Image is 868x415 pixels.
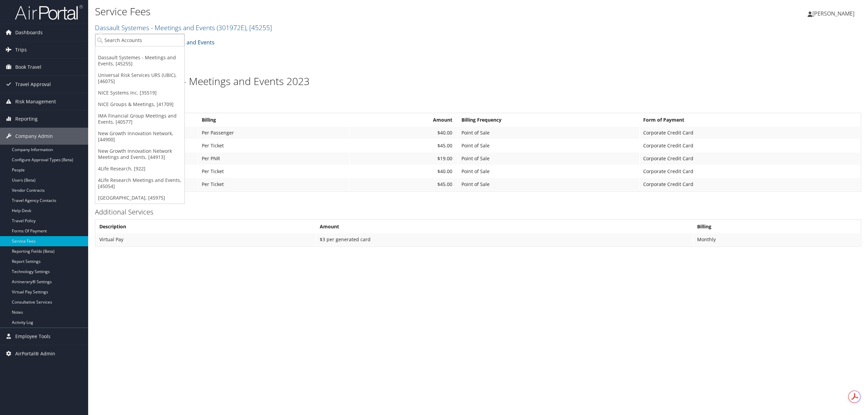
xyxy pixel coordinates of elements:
td: Point of Sale [458,178,639,190]
a: Dassault Systemes - Meetings and Events, [45255] [95,52,184,69]
a: Dassault Systemes - Meetings and Events [95,23,272,32]
span: , [ 45255 ] [246,23,272,32]
h3: Additional Services [95,207,861,217]
td: Point of Sale [458,152,639,165]
th: Billing Frequency [458,114,639,126]
span: Risk Management [15,93,56,110]
a: New Growth Innovation Network, [44900] [95,128,184,145]
td: $3 per generated card [316,233,693,246]
td: Corporate Credit Card [640,140,860,152]
a: [PERSON_NAME] [808,3,861,24]
td: $40.00 [350,127,457,139]
td: Corporate Credit Card [640,178,860,190]
img: airportal-logo.png [15,4,83,20]
span: Travel Approval [15,76,51,93]
span: Reporting [15,110,38,127]
td: Point of Sale [458,127,639,139]
td: Monthly [694,233,860,246]
td: Per PNR [198,152,349,165]
span: Company Admin [15,128,53,145]
a: NICE Systems Inc, [35519] [95,87,184,99]
a: New Growth Innovation Network Meetings and Events, [44913] [95,145,184,163]
input: Search Accounts [95,34,184,46]
th: Description [96,221,316,233]
th: Billing [198,114,349,126]
td: Point of Sale [458,140,639,152]
span: [PERSON_NAME] [812,10,854,17]
a: NICE Groups & Meetings, [41709] [95,99,184,110]
h1: Dassault Systemes - Meetings and Events 2023 [95,74,861,88]
th: Amount [316,221,693,233]
a: Universal Risk Services URS (UBIC), [46075] [95,69,184,87]
th: Form of Payment [640,114,860,126]
td: Point of Sale [458,165,639,178]
h3: Full Service Agent [95,101,861,110]
a: 4Life Research Meetings and Events, [45054] [95,174,184,192]
span: Trips [15,41,27,58]
span: ( 301972E ) [217,23,246,32]
td: Corporate Credit Card [640,165,860,178]
span: Employee Tools [15,328,51,345]
td: Per Ticket [198,178,349,190]
th: Amount [350,114,457,126]
td: Per Ticket [198,140,349,152]
td: Corporate Credit Card [640,152,860,165]
a: [GEOGRAPHIC_DATA], [45975] [95,192,184,204]
td: $45.00 [350,140,457,152]
td: $40.00 [350,165,457,178]
a: IMA Financial Group Meetings and Events, [40577] [95,110,184,128]
td: $19.00 [350,152,457,165]
span: AirPortal® Admin [15,345,55,362]
h1: Service Fees [95,4,606,19]
td: Virtual Pay [96,233,316,246]
td: Per Ticket [198,165,349,178]
td: $45.00 [350,178,457,190]
span: Book Travel [15,59,41,76]
td: Per Passenger [198,127,349,139]
a: 4Life Research, [922] [95,163,184,174]
td: Corporate Credit Card [640,127,860,139]
span: Dashboards [15,24,43,41]
th: Billing [694,221,860,233]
